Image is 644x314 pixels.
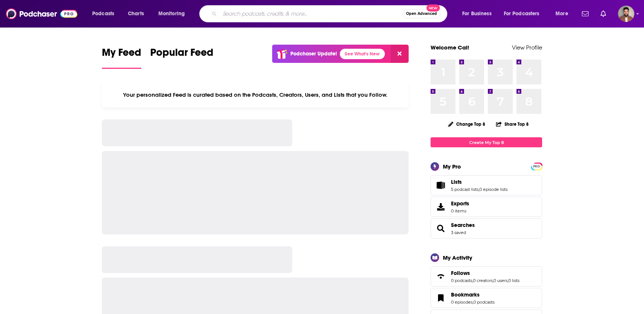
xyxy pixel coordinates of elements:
[451,208,469,214] span: 0 items
[150,46,213,69] a: Popular Feed
[451,200,469,207] span: Exports
[451,222,475,228] a: Searches
[462,9,492,19] span: For Business
[431,137,542,147] a: Create My Top 8
[451,278,472,283] a: 0 podcasts
[433,202,448,212] span: Exports
[598,7,609,20] a: Show notifications dropdown
[451,291,495,298] a: Bookmarks
[431,44,469,51] a: Welcome Cal!
[6,7,77,21] img: Podchaser - Follow, Share and Rate Podcasts
[472,278,473,283] span: ,
[512,44,542,51] a: View Profile
[433,180,448,190] a: Lists
[473,299,495,305] a: 0 podcasts
[431,218,542,238] span: Searches
[479,187,508,192] a: 0 episode lists
[493,278,508,283] a: 0 users
[451,299,473,305] a: 0 episodes
[496,117,529,131] button: Share Top 8
[451,230,466,235] a: 3 saved
[618,6,634,22] img: User Profile
[499,8,550,20] button: open menu
[153,8,194,20] button: open menu
[493,278,493,283] span: ,
[451,270,519,276] a: Follows
[431,197,542,217] a: Exports
[206,5,454,22] div: Search podcasts, credits, & more...
[473,299,473,305] span: ,
[451,291,480,298] span: Bookmarks
[87,8,124,20] button: open menu
[102,82,409,108] div: Your personalized Feed is curated based on the Podcasts, Creators, Users, and Lists that you Follow.
[550,8,577,20] button: open menu
[508,278,519,283] a: 0 lists
[406,12,437,16] span: Open Advanced
[150,46,213,63] span: Popular Feed
[220,8,403,20] input: Search podcasts, credits, & more...
[451,187,479,192] a: 5 podcast lists
[508,278,508,283] span: ,
[340,49,385,59] a: See What's New
[290,51,337,57] p: Podchaser Update!
[504,9,540,19] span: For Podcasters
[579,7,592,20] a: Show notifications dropdown
[431,266,542,286] span: Follows
[433,223,448,234] a: Searches
[128,9,144,19] span: Charts
[618,6,634,22] button: Show profile menu
[457,8,501,20] button: open menu
[473,278,493,283] a: 0 creators
[123,8,148,20] a: Charts
[433,271,448,282] a: Follows
[102,46,141,63] span: My Feed
[532,163,541,169] a: PRO
[433,293,448,303] a: Bookmarks
[403,9,440,18] button: Open AdvancedNew
[426,4,440,12] span: New
[92,9,114,19] span: Podcasts
[451,270,470,276] span: Follows
[451,179,508,185] a: Lists
[158,9,185,19] span: Monitoring
[479,187,479,192] span: ,
[444,119,490,129] button: Change Top 8
[532,164,541,169] span: PRO
[451,179,462,185] span: Lists
[102,46,141,69] a: My Feed
[431,288,542,308] span: Bookmarks
[431,175,542,195] span: Lists
[556,9,568,19] span: More
[618,6,634,22] span: Logged in as calmonaghan
[443,163,461,170] div: My Pro
[443,254,472,261] div: My Activity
